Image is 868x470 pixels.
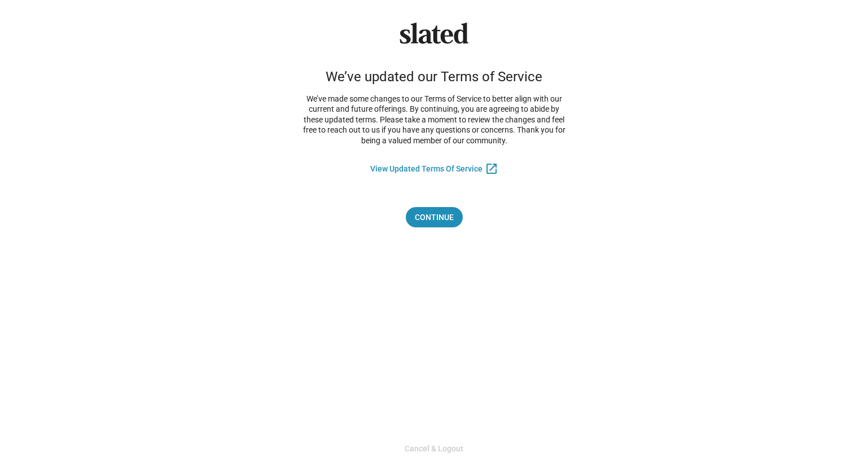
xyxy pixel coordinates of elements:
[406,207,463,227] button: Continue
[299,94,569,146] p: We’ve made some changes to our Terms of Service to better align with our current and future offer...
[405,444,463,453] a: Cancel & Logout
[326,69,542,85] div: We’ve updated our Terms of Service
[485,162,498,175] mat-icon: open_in_new
[415,207,454,227] span: Continue
[370,164,483,173] a: View Updated Terms Of Service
